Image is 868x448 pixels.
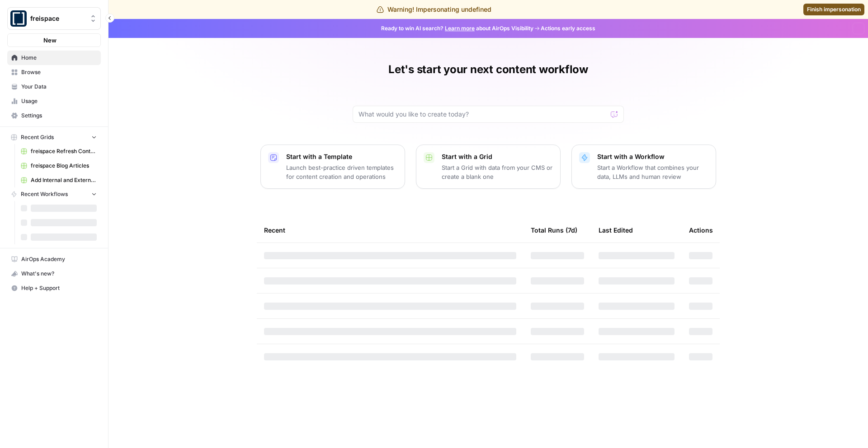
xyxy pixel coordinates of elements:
[599,218,633,243] div: Last Edited
[7,131,101,144] button: Recent Grids
[264,218,516,243] div: Recent
[381,24,533,33] span: Ready to win AI search? about AirOps Visibility
[416,145,561,189] button: Start with a GridStart a Grid with data from your CMS or create a blank one
[807,5,861,14] span: Finish impersonation
[597,152,708,161] p: Start with a Workflow
[286,163,397,181] p: Launch best-practice driven templates for content creation and operations
[7,79,101,94] a: Your Data
[21,97,97,105] span: Usage
[17,144,101,159] a: freispace Refresh Content
[21,255,97,263] span: AirOps Academy
[31,147,97,155] span: freispace Refresh Content
[30,14,85,23] span: freispace
[7,7,101,30] button: Workspace: freispace
[43,36,57,45] span: New
[7,252,101,266] a: AirOps Academy
[21,133,54,141] span: Recent Grids
[803,4,864,15] a: Finish impersonation
[541,24,595,33] span: Actions early access
[17,159,101,173] a: freispace Blog Articles
[8,267,100,280] div: What's new?
[286,152,397,161] p: Start with a Template
[31,176,97,184] span: Add Internal and External Links
[21,112,97,120] span: Settings
[7,281,101,295] button: Help + Support
[442,152,553,161] p: Start with a Grid
[7,33,101,47] button: New
[7,108,101,123] a: Settings
[377,5,491,14] div: Warning! Impersonating undefined
[7,51,101,65] a: Home
[7,187,101,201] button: Recent Workflows
[689,218,713,243] div: Actions
[445,25,475,32] a: Learn more
[388,62,588,77] h1: Let's start your next content workflow
[571,145,716,189] button: Start with a WorkflowStart a Workflow that combines your data, LLMs and human review
[359,110,607,119] input: What would you like to create today?
[31,162,97,170] span: freispace Blog Articles
[7,266,101,281] button: What's new?
[597,163,708,181] p: Start a Workflow that combines your data, LLMs and human review
[10,10,27,27] img: freispace Logo
[21,54,97,62] span: Home
[21,68,97,76] span: Browse
[442,163,553,181] p: Start a Grid with data from your CMS or create a blank one
[7,65,101,79] a: Browse
[17,173,101,187] a: Add Internal and External Links
[21,83,97,91] span: Your Data
[7,94,101,108] a: Usage
[21,284,97,292] span: Help + Support
[21,190,68,198] span: Recent Workflows
[531,218,577,243] div: Total Runs (7d)
[260,145,405,189] button: Start with a TemplateLaunch best-practice driven templates for content creation and operations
